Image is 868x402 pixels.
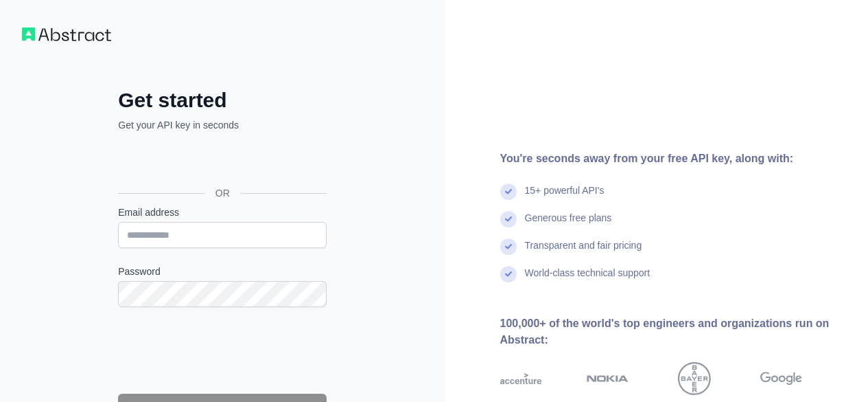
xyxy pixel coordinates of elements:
div: Generous free plans [525,211,612,238]
div: Transparent and fair pricing [525,238,642,266]
div: 100,000+ of the world's top engineers and organizations run on Abstract: [500,315,847,348]
img: check mark [500,183,517,200]
div: 15+ powerful API's [525,183,605,211]
label: Password [118,265,327,278]
img: check mark [500,211,517,227]
h2: Get started [118,88,327,113]
img: accenture [500,362,542,395]
iframe: reCAPTCHA [118,324,327,377]
div: World-class technical support [525,266,650,293]
p: Get your API key in seconds [118,118,327,132]
img: Workflow [22,27,111,41]
span: OR [204,186,241,200]
img: nokia [587,362,629,395]
iframe: Sign in with Google Button [111,147,331,177]
img: check mark [500,266,517,282]
img: bayer [678,362,711,395]
img: check mark [500,238,517,255]
label: Email address [118,205,327,219]
div: You're seconds away from your free API key, along with: [500,150,847,167]
img: google [760,362,802,395]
